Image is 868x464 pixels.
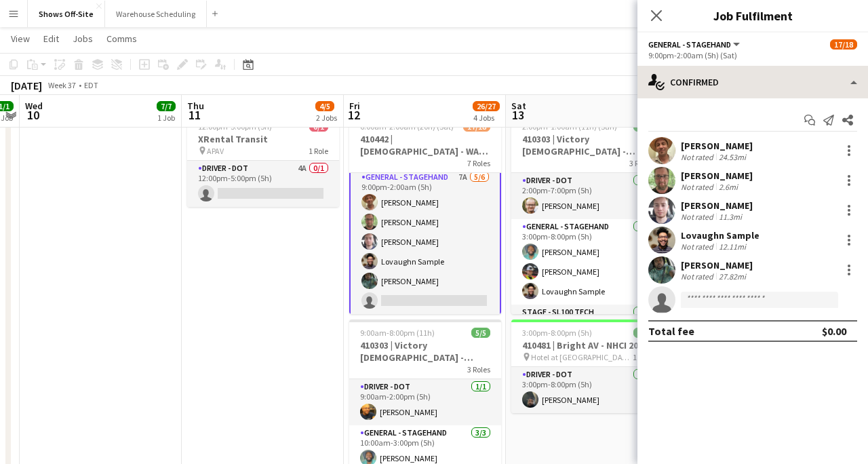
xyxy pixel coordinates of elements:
span: Week 37 [45,80,79,90]
span: 7/7 [157,101,176,111]
app-card-role: Driver - DOT1/13:00pm-8:00pm (5h)[PERSON_NAME] [511,367,663,413]
span: General - Stagehand [648,39,731,50]
span: 26/27 [473,101,500,111]
div: Not rated [681,152,716,162]
div: 12.11mi [716,241,749,252]
span: 3:00pm-8:00pm (5h) [522,328,592,338]
h3: 410303 | Victory [DEMOGRAPHIC_DATA] - Volunteer Appreciation Event [511,133,663,157]
div: 27.82mi [716,271,749,282]
span: APAV [207,146,224,156]
div: Not rated [681,182,716,192]
span: Edit [43,33,59,45]
div: [PERSON_NAME] [681,199,753,212]
app-card-role: General - Stagehand7A5/69:00pm-2:00am (5h)[PERSON_NAME][PERSON_NAME][PERSON_NAME]Lovaughn Sample[... [349,168,501,315]
h3: 410303 | Victory [DEMOGRAPHIC_DATA] - Volunteer Appreciation Event [349,339,501,364]
span: 10 [23,107,43,123]
div: Lovaughn Sample [681,229,759,241]
span: Thu [187,100,204,112]
app-card-role: Driver - DOT4A0/112:00pm-5:00pm (5h) [187,161,339,207]
span: Comms [106,33,137,45]
div: [PERSON_NAME] [681,140,753,152]
div: 9:00pm-2:00am (5h) (Sat) [648,50,857,60]
app-job-card: 12:00pm-5:00pm (5h)0/1XRental Transit APAV1 RoleDriver - DOT4A0/112:00pm-5:00pm (5h) [187,113,339,207]
span: Wed [25,100,43,112]
app-job-card: 2:00pm-1:00am (11h) (Sun)5/5410303 | Victory [DEMOGRAPHIC_DATA] - Volunteer Appreciation Event3 R... [511,113,663,314]
div: [PERSON_NAME] [681,170,753,182]
span: 11 [185,107,204,123]
h3: 410481 | Bright AV - NHCI 2025 [511,339,663,351]
a: View [5,30,35,47]
button: Shows Off-Site [28,1,105,27]
div: Total fee [648,324,694,338]
app-card-role: Stage - SL100 Tech1/1 [511,305,663,351]
span: Sat [511,100,526,112]
h3: Job Fulfilment [637,7,868,24]
app-job-card: 6:00am-2:00am (20h) (Sat)17/18410442 | [DEMOGRAPHIC_DATA] - WAVE College Ministry 20257 Roles[PER... [349,113,501,314]
h3: 410442 | [DEMOGRAPHIC_DATA] - WAVE College Ministry 2025 [349,133,501,157]
span: 17/18 [830,39,857,50]
div: Not rated [681,212,716,222]
app-card-role: Driver - DOT1/12:00pm-7:00pm (5h)[PERSON_NAME] [511,173,663,219]
app-card-role: General - Stagehand3/33:00pm-8:00pm (5h)[PERSON_NAME][PERSON_NAME]Lovaughn Sample [511,219,663,305]
div: EDT [84,80,98,90]
div: [DATE] [11,79,42,92]
div: 2.6mi [716,182,741,192]
span: 12 [347,107,360,123]
div: $0.00 [822,324,846,338]
span: 4/5 [315,101,334,111]
div: Not rated [681,271,716,282]
div: [PERSON_NAME] [681,259,753,271]
span: View [11,33,30,45]
span: 13 [509,107,526,123]
div: 1 Job [157,113,175,123]
span: 1/1 [633,328,652,338]
span: Jobs [73,33,93,45]
a: Comms [101,30,142,47]
span: 3 Roles [467,364,490,374]
span: 1 Role [633,352,652,362]
div: 24.53mi [716,152,749,162]
div: Not rated [681,241,716,252]
app-card-role: Driver - DOT1/19:00am-2:00pm (5h)[PERSON_NAME] [349,379,501,425]
div: 4 Jobs [473,113,499,123]
a: Edit [38,30,64,47]
div: Confirmed [637,66,868,98]
h3: XRental Transit [187,133,339,145]
span: Hotel at [GEOGRAPHIC_DATA] [531,352,633,362]
button: Warehouse Scheduling [105,1,207,27]
span: 7 Roles [467,158,490,168]
span: 9:00am-8:00pm (11h) [360,328,435,338]
button: General - Stagehand [648,39,742,50]
span: 1 Role [309,146,328,156]
div: 2 Jobs [316,113,337,123]
span: Fri [349,100,360,112]
a: Jobs [67,30,98,47]
div: 11.3mi [716,212,745,222]
span: 5/5 [471,328,490,338]
span: 3 Roles [629,158,652,168]
app-job-card: 3:00pm-8:00pm (5h)1/1410481 | Bright AV - NHCI 2025 Hotel at [GEOGRAPHIC_DATA]1 RoleDriver - DOT1... [511,320,663,413]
